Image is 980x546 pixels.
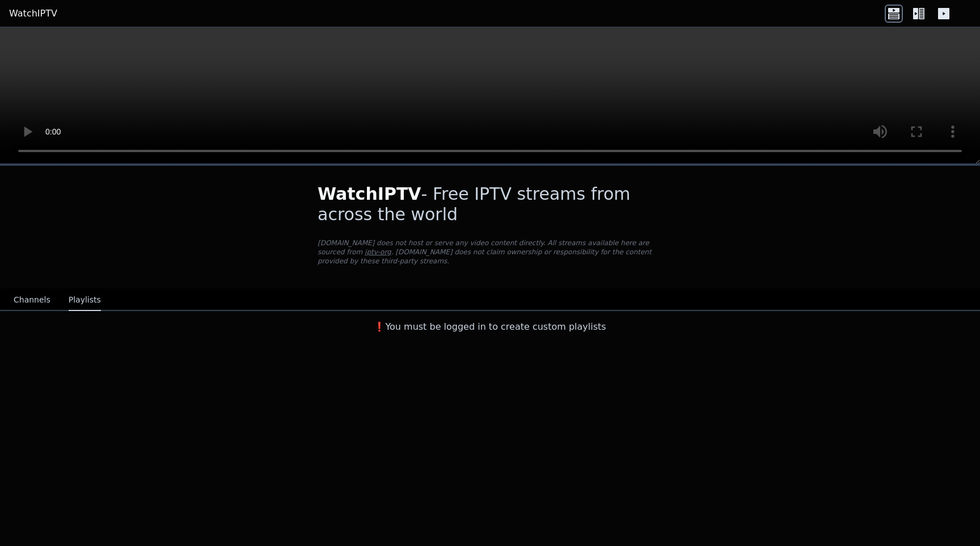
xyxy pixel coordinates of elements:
[14,289,50,311] button: Channels
[365,248,391,256] a: iptv-org
[69,289,101,311] button: Playlists
[9,7,57,20] a: WatchIPTV
[318,238,662,266] p: [DOMAIN_NAME] does not host or serve any video content directly. All streams available here are s...
[318,184,421,204] span: WatchIPTV
[318,184,662,225] h1: - Free IPTV streams from across the world
[299,320,681,334] h3: ❗️You must be logged in to create custom playlists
